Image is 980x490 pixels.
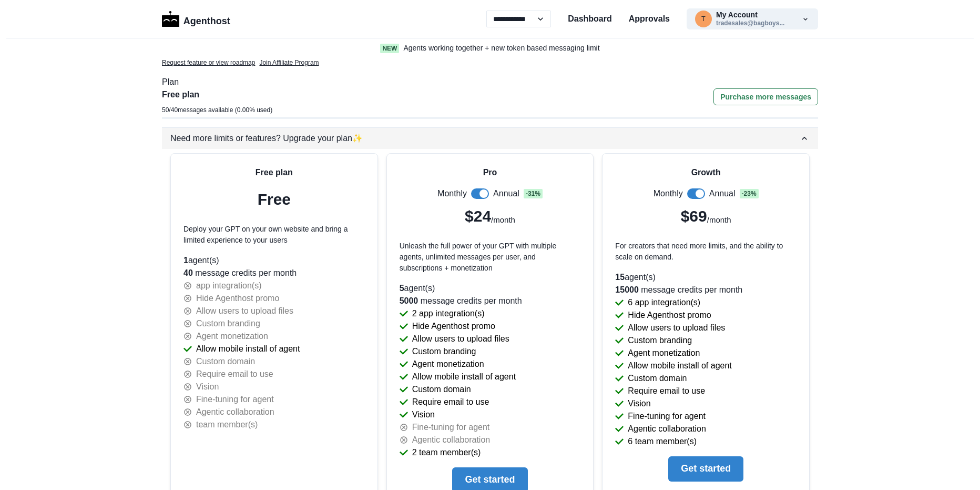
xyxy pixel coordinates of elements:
[162,10,230,28] a: LogoAgenthost
[196,292,279,305] p: Hide Agenthost promo
[196,393,274,406] p: Fine-tuning for agent
[412,383,471,396] p: Custom domain
[183,256,188,265] span: 1
[183,267,365,279] p: message credits per month
[400,284,404,293] span: 5
[400,296,418,305] span: 5000
[162,76,818,88] p: Plan
[628,359,731,372] p: Allow mobile install of agent
[437,187,467,200] p: Monthly
[628,296,700,309] p: 6 app integration(s)
[628,322,725,334] p: Allow users to upload files
[668,456,743,482] button: Get started
[412,358,484,371] p: Agent monetization
[709,187,736,200] p: Annual
[713,88,818,117] a: Purchase more messages
[400,295,581,307] p: message credits per month
[628,309,711,322] p: Hide Agenthost promo
[628,410,706,423] p: Fine-tuning for agent
[568,13,612,25] a: Dashboard
[615,273,625,282] span: 15
[628,385,705,397] p: Require email to use
[259,58,319,67] a: Join Affiliate Program
[196,355,255,368] p: Custom domain
[412,371,516,383] p: Allow mobile install of agent
[615,241,797,263] p: For creators that need more limits, and the ability to scale on demand.
[412,408,435,421] p: Vision
[162,88,272,101] p: Free plan
[196,381,219,393] p: Vision
[713,88,818,105] button: Purchase more messages
[183,10,230,28] p: Agenthost
[162,128,818,149] button: Need more limits or features? Upgrade your plan✨
[707,214,731,226] p: /month
[196,305,293,317] p: Allow users to upload files
[183,254,365,267] p: agent(s)
[691,166,721,179] p: Growth
[615,271,797,284] p: agent(s)
[628,334,692,347] p: Custom branding
[493,187,519,200] p: Annual
[687,8,818,29] button: tradesales@bagboys.co.nzMy Accounttradesales@bagboys...
[412,421,490,434] p: Fine-tuning for agent
[196,330,268,343] p: Agent monetization
[412,434,491,446] p: Agentic collaboration
[196,343,300,355] p: Allow mobile install of agent
[162,11,179,27] img: Logo
[412,320,495,333] p: Hide Agenthost promo
[170,132,799,145] div: Need more limits or features? Upgrade your plan ✨
[412,345,476,358] p: Custom branding
[196,279,262,292] p: app integration(s)
[615,285,639,294] span: 15000
[400,241,581,274] p: Unleash the full power of your GPT with multiple agents, unlimited messages per user, and subscri...
[196,406,274,418] p: Agentic collaboration
[628,347,700,359] p: Agent monetization
[628,372,687,385] p: Custom domain
[629,13,670,25] a: Approvals
[524,189,543,198] span: - 31 %
[615,284,797,296] p: message credits per month
[412,307,485,320] p: 2 app integration(s)
[628,397,650,410] p: Vision
[628,435,697,448] p: 6 team member(s)
[403,43,599,54] p: Agents working together + new token based messaging limit
[162,58,255,67] a: Request feature or view roadmap
[491,214,515,226] p: /month
[654,187,683,200] p: Monthly
[162,105,272,115] p: 50 / 40 messages available ( 0.00 % used)
[196,418,258,431] p: team member(s)
[358,43,622,54] a: NewAgents working together + new token based messaging limit
[380,44,399,53] span: New
[465,204,491,228] p: $24
[681,204,707,228] p: $69
[628,423,706,435] p: Agentic collaboration
[196,368,273,381] p: Require email to use
[196,317,260,330] p: Custom branding
[412,333,509,345] p: Allow users to upload files
[183,224,365,246] p: Deploy your GPT on your own website and bring a limited experience to your users
[483,166,497,179] p: Pro
[400,282,581,295] p: agent(s)
[183,268,193,277] span: 40
[258,187,291,211] p: Free
[412,446,481,459] p: 2 team member(s)
[740,189,759,198] span: - 23 %
[412,396,489,408] p: Require email to use
[256,166,293,179] p: Free plan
